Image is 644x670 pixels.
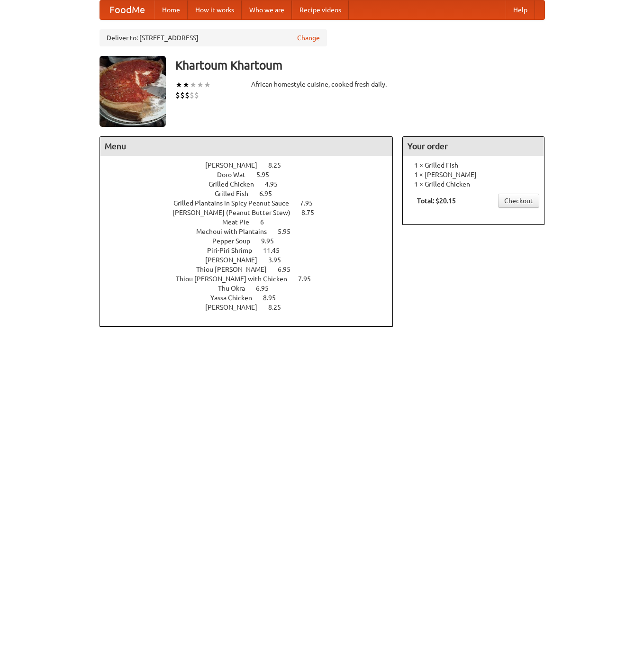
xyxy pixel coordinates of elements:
[100,56,166,127] img: angular.jpg
[278,266,300,273] span: 6.95
[175,80,182,90] li: ★
[212,237,260,245] span: Pepper Soup
[210,294,293,302] a: Yassa Chicken 8.95
[205,304,267,311] span: [PERSON_NAME]
[100,29,327,46] div: Deliver to: [STREET_ADDRESS]
[205,161,267,169] span: [PERSON_NAME]
[222,218,281,226] a: Meat Pie 6
[180,90,185,100] li: $
[205,256,299,264] a: [PERSON_NAME] 3.95
[256,285,278,292] span: 6.95
[197,80,204,90] li: ★
[173,199,299,207] span: Grilled Plantains in Spicy Peanut Sauce
[205,161,299,169] a: [PERSON_NAME] 8.25
[194,90,199,100] li: $
[251,80,393,89] div: African homestyle cuisine, cooked fresh daily.
[268,256,290,264] span: 3.95
[207,247,262,254] span: Piri-Piri Shrimp
[261,237,283,245] span: 9.95
[417,197,456,205] b: Total: $20.15
[292,0,349,19] a: Recipe videos
[172,209,332,216] a: [PERSON_NAME] (Peanut Butter Stew) 8.75
[215,190,258,197] span: Grilled Fish
[212,237,291,245] a: Pepper Soup 9.95
[408,161,539,170] li: 1 × Grilled Fish
[300,199,322,207] span: 7.95
[265,180,287,188] span: 4.95
[209,180,295,188] a: Grilled Chicken 4.95
[217,171,255,179] span: Doro Wat
[188,0,242,19] a: How it works
[498,194,539,208] a: Checkout
[260,218,273,226] span: 6
[408,170,539,179] li: 1 × [PERSON_NAME]
[175,90,180,100] li: $
[403,137,544,156] h4: Your order
[182,80,190,90] li: ★
[205,304,299,311] a: [PERSON_NAME] 8.25
[298,275,320,283] span: 7.95
[263,247,289,254] span: 11.45
[100,0,154,19] a: FoodMe
[175,56,545,75] h3: Khartoum Khartoum
[204,80,211,90] li: ★
[297,33,320,43] a: Change
[217,171,287,179] a: Doro Wat 5.95
[185,90,190,100] li: $
[190,90,194,100] li: $
[408,179,539,189] li: 1 × Grilled Chicken
[176,275,297,283] span: Thiou [PERSON_NAME] with Chicken
[215,190,290,197] a: Grilled Fish 6.95
[268,304,290,311] span: 8.25
[222,218,259,226] span: Meat Pie
[209,180,263,188] span: Grilled Chicken
[100,137,393,156] h4: Menu
[218,285,254,292] span: Thu Okra
[176,275,328,283] a: Thiou [PERSON_NAME] with Chicken 7.95
[210,294,262,302] span: Yassa Chicken
[268,161,290,169] span: 8.25
[218,285,286,292] a: Thu Okra 6.95
[172,209,300,216] span: [PERSON_NAME] (Peanut Butter Stew)
[196,228,308,235] a: Mechoui with Plantains 5.95
[190,80,197,90] li: ★
[263,294,285,302] span: 8.95
[256,171,279,179] span: 5.95
[506,0,535,19] a: Help
[196,266,276,273] span: Thiou [PERSON_NAME]
[278,228,300,235] span: 5.95
[196,266,308,273] a: Thiou [PERSON_NAME] 6.95
[259,190,281,197] span: 6.95
[242,0,292,19] a: Who we are
[154,0,188,19] a: Home
[173,199,330,207] a: Grilled Plantains in Spicy Peanut Sauce 7.95
[196,228,276,235] span: Mechoui with Plantains
[205,256,267,264] span: [PERSON_NAME]
[301,209,324,216] span: 8.75
[207,247,297,254] a: Piri-Piri Shrimp 11.45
